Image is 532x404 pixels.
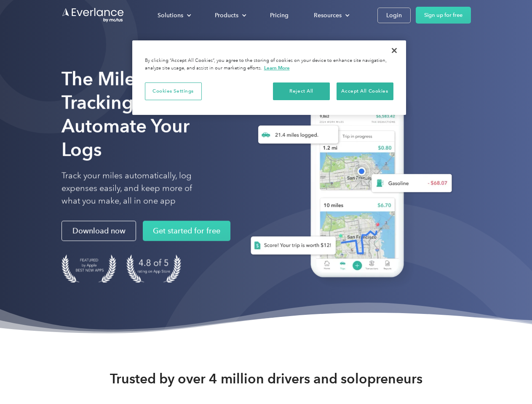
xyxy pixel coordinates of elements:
a: Download now [61,221,136,241]
div: Login [386,10,402,21]
div: Privacy [132,40,406,115]
button: Cookies Settings [145,82,202,100]
div: Products [215,10,238,21]
div: Solutions [149,8,198,23]
div: Pricing [270,10,289,21]
a: Sign up for free [416,7,471,24]
a: Get started for free [143,221,230,241]
a: Pricing [262,8,297,23]
a: Go to homepage [61,7,125,23]
div: By clicking “Accept All Cookies”, you agree to the storing of cookies on your device to enhance s... [145,57,393,72]
div: Products [206,8,253,23]
a: More information about your privacy, opens in a new tab [264,65,290,71]
button: Accept All Cookies [337,82,393,100]
img: Badge for Featured by Apple Best New Apps [61,255,116,283]
div: Cookie banner [132,40,406,115]
div: Solutions [158,10,183,21]
img: Everlance, mileage tracker app, expense tracking app [237,80,459,290]
p: Track your miles automatically, log expenses easily, and keep more of what you make, all in one app [61,170,212,207]
div: Resources [314,10,342,21]
strong: Trusted by over 4 million drivers and solopreneurs [110,370,422,387]
a: Login [377,8,411,23]
img: 4.9 out of 5 stars on the app store [126,255,181,283]
button: Close [385,41,404,60]
div: Resources [305,8,356,23]
button: Reject All [273,82,330,100]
